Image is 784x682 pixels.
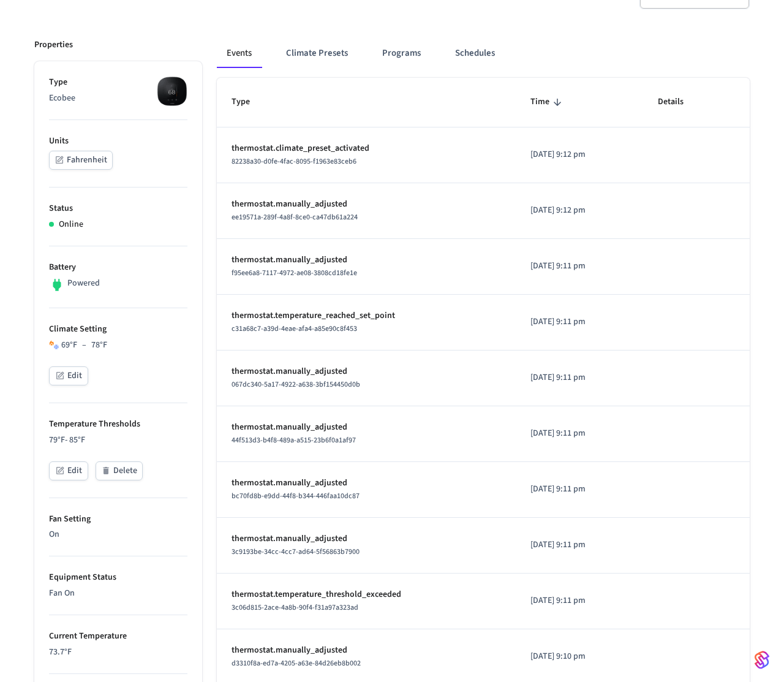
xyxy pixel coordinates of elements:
span: Time [530,93,565,112]
button: Schedules [445,39,505,68]
p: 73.7 °F [49,646,187,659]
p: [DATE] 9:11 pm [530,483,628,496]
span: Type [232,93,266,112]
p: thermostat.manually_adjusted [232,421,501,434]
p: Units [49,135,187,148]
p: [DATE] 9:11 pm [530,371,628,384]
span: 3c06d815-2ace-4a8b-90f4-f31a97a323ad [232,602,358,613]
p: thermostat.temperature_threshold_exceeded [232,588,501,601]
p: Equipment Status [49,571,187,584]
p: thermostat.manually_adjusted [232,532,501,545]
button: Edit [49,461,88,480]
p: thermostat.manually_adjusted [232,644,501,657]
p: [DATE] 9:11 pm [530,260,628,273]
p: thermostat.manually_adjusted [232,477,501,490]
span: c31a68c7-a39d-4eae-afa4-a85e90c8f453 [232,324,357,334]
p: Powered [67,277,100,290]
span: bc70fd8b-e9dd-44f8-b344-446faa10dc87 [232,491,360,501]
p: Fan On [49,587,187,600]
span: – [82,339,86,352]
p: thermostat.manually_adjusted [232,365,501,378]
p: Status [49,202,187,215]
p: [DATE] 9:12 pm [530,204,628,217]
div: 69 °F 78 °F [61,339,107,352]
span: Details [658,93,699,112]
p: Climate Setting [49,323,187,336]
p: thermostat.manually_adjusted [232,254,501,267]
button: Edit [49,366,88,385]
p: Online [59,218,83,231]
p: [DATE] 9:11 pm [530,539,628,551]
p: Fan Setting [49,513,187,526]
span: 82238a30-d0fe-4fac-8095-f1963e83ceb6 [232,156,356,167]
button: Events [217,39,262,68]
p: Properties [34,39,73,51]
p: On [49,528,187,541]
p: [DATE] 9:11 pm [530,316,628,328]
p: thermostat.climate_preset_activated [232,142,501,155]
p: Battery [49,261,187,274]
p: Ecobee [49,92,187,105]
button: Fahrenheit [49,151,113,170]
img: SeamLogoGradient.69752ec5.svg [755,650,769,670]
button: Delete [96,461,143,480]
img: Heat Cool [49,340,59,350]
button: Climate Presets [276,39,358,68]
p: thermostat.manually_adjusted [232,198,501,211]
span: 3c9193be-34cc-4cc7-ad64-5f56863b7900 [232,547,360,557]
p: Current Temperature [49,630,187,643]
p: thermostat.temperature_reached_set_point [232,309,501,322]
span: 44f513d3-b4f8-489a-a515-23b6f0a1af97 [232,435,356,445]
span: f95ee6a8-7117-4972-ae08-3808cd18fe1e [232,268,357,278]
p: [DATE] 9:12 pm [530,148,628,161]
img: ecobee_lite_3 [157,76,187,107]
button: Programs [372,39,431,68]
p: [DATE] 9:11 pm [530,427,628,440]
p: 79 °F - 85 °F [49,434,187,447]
p: [DATE] 9:10 pm [530,650,628,663]
p: Temperature Thresholds [49,418,187,431]
p: [DATE] 9:11 pm [530,594,628,607]
p: Type [49,76,187,89]
span: d3310f8a-ed7a-4205-a63e-84d26eb8b002 [232,658,361,669]
span: 067dc340-5a17-4922-a638-3bf154450d0b [232,379,360,390]
span: ee19571a-289f-4a8f-8ce0-ca47db61a224 [232,212,358,222]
